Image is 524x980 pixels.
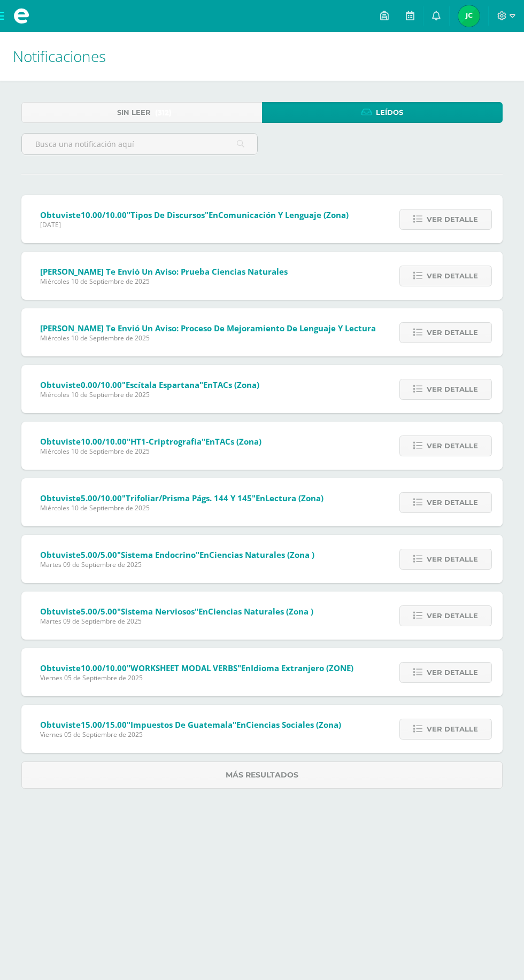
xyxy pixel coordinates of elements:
span: Leídos [376,103,403,122]
span: "sistema nerviosos" [117,606,198,617]
span: 5.00/5.00 [81,549,117,560]
span: Notificaciones [13,46,106,66]
span: Martes 09 de Septiembre de 2025 [40,560,314,569]
a: Leídos [262,102,503,123]
span: Ver detalle [427,549,478,569]
span: Ver detalle [427,323,478,343]
span: 5.00/5.00 [81,606,117,617]
span: Ver detalle [427,266,478,286]
span: Ver detalle [427,379,478,399]
span: Ver detalle [427,719,478,739]
span: Miércoles 10 de Septiembre de 2025 [40,503,323,512]
span: Ver detalle [427,663,478,682]
img: ea1128815ae1cf43e590f85f5e8a7301.png [458,5,480,27]
span: Obtuviste en [40,436,261,447]
span: 10.00/10.00 [81,436,127,447]
span: Miércoles 10 de Septiembre de 2025 [40,447,261,456]
span: (312) [155,103,172,122]
span: Miércoles 10 de Septiembre de 2025 [40,277,288,286]
span: Viernes 05 de Septiembre de 2025 [40,673,353,682]
span: Miércoles 10 de Septiembre de 2025 [40,390,259,399]
span: Obtuviste en [40,606,313,617]
span: Idioma Extranjero (ZONE) [251,663,353,673]
span: Sin leer [117,103,151,122]
span: Martes 09 de Septiembre de 2025 [40,617,313,626]
span: Ver detalle [427,436,478,456]
span: Ver detalle [427,209,478,229]
span: Obtuviste en [40,379,259,390]
span: Ciencias Sociales (Zona) [246,719,341,730]
span: Ciencias Naturales (zona ) [209,549,314,560]
span: 10.00/10.00 [81,209,127,220]
span: Ver detalle [427,606,478,626]
span: Obtuviste en [40,549,314,560]
span: "HT1-Criptrografía" [127,436,205,447]
span: "Tipos de discursos" [127,209,209,220]
span: Obtuviste en [40,719,341,730]
span: "Escítala espartana" [122,379,203,390]
span: Comunicación y lenguaje (Zona) [218,209,349,220]
span: [PERSON_NAME] te envió un aviso: Proceso de mejoramiento de Lenguaje y Lectura [40,323,376,333]
a: Más resultados [21,761,503,789]
input: Busca una notificación aquí [22,134,257,154]
span: 0.00/10.00 [81,379,122,390]
span: TACs (Zona) [215,436,261,447]
span: Obtuviste en [40,663,353,673]
span: "sistema endocrino" [117,549,199,560]
span: "Trifoliar/Prisma Págs. 144 y 145" [122,493,256,503]
span: Ciencias Naturales (zona ) [208,606,313,617]
span: Obtuviste en [40,493,323,503]
span: TACs (Zona) [213,379,259,390]
span: Viernes 05 de Septiembre de 2025 [40,730,341,739]
span: 15.00/15.00 [81,719,127,730]
span: Ver detalle [427,493,478,512]
span: 5.00/10.00 [81,493,122,503]
span: Miércoles 10 de Septiembre de 2025 [40,333,376,343]
span: "Impuestos de Guatemala" [127,719,236,730]
span: "WORKSHEET MODAL VERBS" [127,663,241,673]
span: [PERSON_NAME] te envió un aviso: Prueba ciencias naturales [40,266,288,277]
span: 10.00/10.00 [81,663,127,673]
a: Sin leer(312) [21,102,262,123]
span: [DATE] [40,220,349,229]
span: Obtuviste en [40,209,349,220]
span: Lectura (Zona) [265,493,323,503]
